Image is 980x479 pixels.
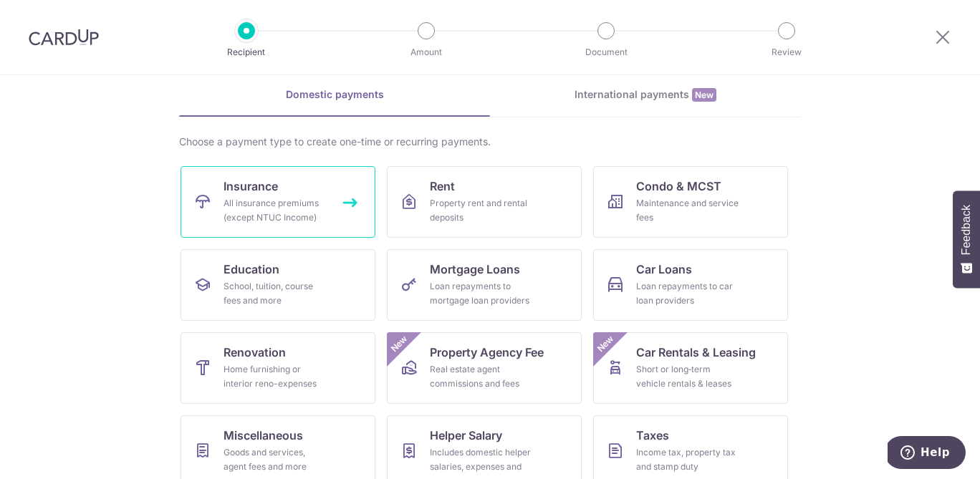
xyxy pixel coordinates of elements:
p: Document [553,45,659,59]
div: Loan repayments to mortgage loan providers [430,279,533,308]
span: Taxes [636,427,669,444]
div: Loan repayments to car loan providers [636,279,739,308]
a: Property Agency FeeReal estate agent commissions and feesNew [387,332,582,404]
div: International payments [490,87,801,102]
div: School, tuition, course fees and more [224,279,327,308]
span: Condo & MCST [636,178,721,195]
span: Insurance [224,178,278,195]
a: InsuranceAll insurance premiums (except NTUC Income) [181,166,375,238]
a: Car LoansLoan repayments to car loan providers [593,249,788,321]
a: Condo & MCSTMaintenance and service fees [593,166,788,238]
span: Miscellaneous [224,427,303,444]
div: Short or long‑term vehicle rentals & leases [636,362,739,391]
div: Choose a payment type to create one-time or recurring payments. [179,135,801,149]
a: EducationSchool, tuition, course fees and more [181,249,375,321]
div: Income tax, property tax and stamp duty [636,445,739,474]
div: Maintenance and service fees [636,196,739,225]
p: Review [734,45,840,59]
span: Rent [430,178,455,195]
span: Helper Salary [430,427,502,444]
div: Property rent and rental deposits [430,196,533,225]
span: Mortgage Loans [430,261,520,278]
a: RenovationHome furnishing or interior reno-expenses [181,332,375,404]
div: Goods and services, agent fees and more [224,445,327,474]
div: All insurance premiums (except NTUC Income) [224,196,327,225]
span: Renovation [224,344,286,361]
button: Feedback - Show survey [953,190,980,288]
iframe: Opens a widget where you can find more information [888,436,966,472]
span: New [594,332,618,356]
span: Car Rentals & Leasing [636,344,756,361]
img: CardUp [29,29,99,46]
a: Car Rentals & LeasingShort or long‑term vehicle rentals & leasesNew [593,332,788,404]
span: Feedback [960,205,973,255]
div: Domestic payments [179,87,490,102]
span: Car Loans [636,261,692,278]
p: Recipient [193,45,299,59]
span: New [692,88,716,102]
span: Property Agency Fee [430,344,544,361]
span: Education [224,261,279,278]
a: Mortgage LoansLoan repayments to mortgage loan providers [387,249,582,321]
div: Real estate agent commissions and fees [430,362,533,391]
p: Amount [373,45,479,59]
a: RentProperty rent and rental deposits [387,166,582,238]
div: Home furnishing or interior reno-expenses [224,362,327,391]
span: New [388,332,411,356]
